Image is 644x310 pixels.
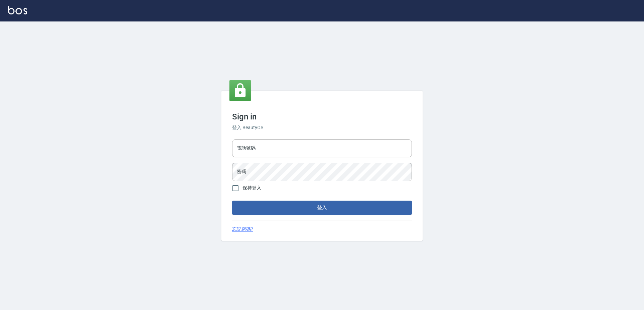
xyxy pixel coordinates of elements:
button: 登入 [232,201,412,215]
span: 保持登入 [243,185,261,192]
h3: Sign in [232,112,412,121]
a: 忘記密碼? [232,226,253,233]
h6: 登入 BeautyOS [232,124,412,131]
img: Logo [8,6,27,14]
